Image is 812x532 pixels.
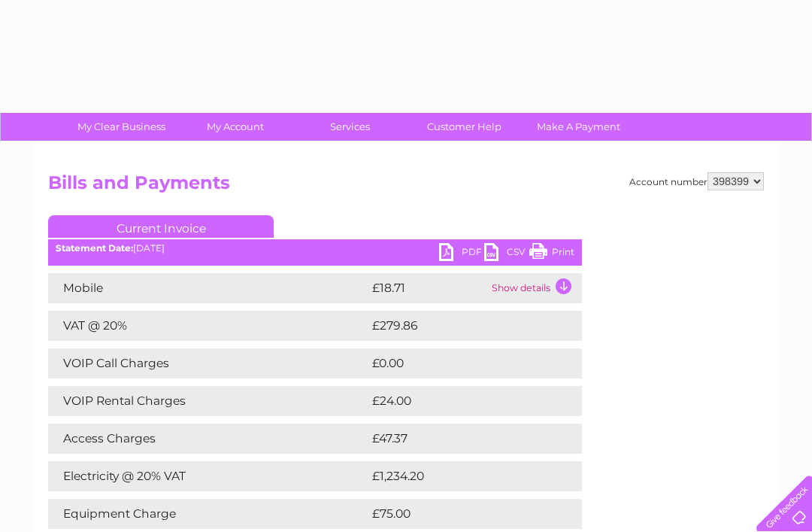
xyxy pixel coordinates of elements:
td: £47.37 [368,424,550,454]
td: Access Charges [48,424,368,454]
td: VOIP Rental Charges [48,386,368,416]
b: Statement Date: [56,242,133,254]
td: Mobile [48,273,368,303]
h2: Bills and Payments [48,172,764,201]
div: [DATE] [48,243,582,254]
td: Show details [488,273,582,303]
a: CSV [484,243,529,265]
a: Make A Payment [517,113,641,141]
a: My Clear Business [59,113,183,141]
td: Electricity @ 20% VAT [48,461,368,491]
td: £75.00 [368,499,552,529]
td: £279.86 [368,311,556,341]
a: Customer Help [402,113,526,141]
td: £24.00 [368,386,553,416]
td: £18.71 [368,273,488,303]
td: VOIP Call Charges [48,348,368,378]
a: My Account [174,113,298,141]
a: Print [529,243,574,265]
td: VAT @ 20% [48,311,368,341]
a: PDF [439,243,484,265]
td: £1,234.20 [368,461,558,491]
a: Current Invoice [48,215,274,238]
td: £0.00 [368,348,547,378]
td: Equipment Charge [48,499,368,529]
div: Account number [629,172,764,190]
a: Services [288,113,412,141]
